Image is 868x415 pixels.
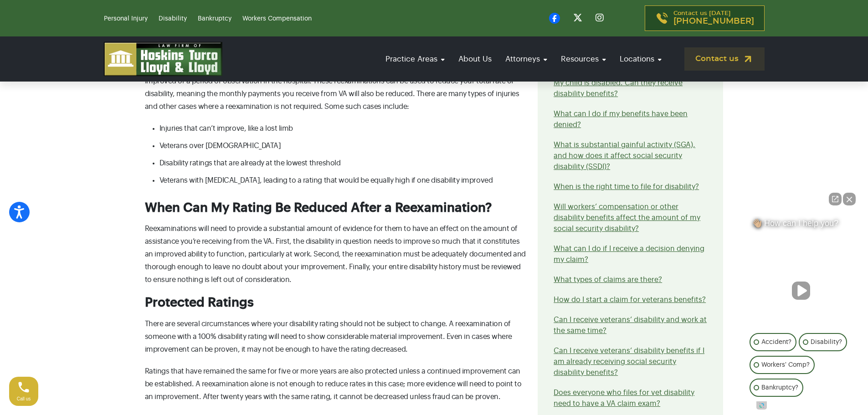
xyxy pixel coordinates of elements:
[554,347,704,376] a: Can I receive veterans’ disability benefits if I am already receiving social security disability ...
[159,122,527,135] li: Injuries that can’t improve, like a lost limb
[159,15,187,22] a: Disability
[843,193,856,205] button: Close Intaker Chat Widget
[792,282,810,300] button: Unmute video
[198,15,231,22] a: Bankruptcy
[145,200,527,216] h3: When Can My Rating Be Reduced After a Reexamination?
[554,110,688,128] a: What can I do if my benefits have been denied?
[242,15,312,22] a: Workers Compensation
[554,296,706,303] a: How do I start a claim for veterans benefits?
[554,245,704,263] a: What can I do if I receive a decision denying my claim?
[761,382,798,393] p: Bankruptcy?
[159,139,527,152] li: Veterans over [DEMOGRAPHIC_DATA]
[673,10,754,26] p: Contact us [DATE]
[554,316,707,334] a: Can I receive veterans’ disability and work at the same time?
[615,46,666,72] a: Locations
[761,359,810,370] p: Workers' Comp?
[761,337,791,348] p: Accident?
[645,5,765,31] a: Contact us [DATE][PHONE_NUMBER]
[673,17,754,26] span: [PHONE_NUMBER]
[17,396,31,401] span: Call us
[145,295,527,311] h3: Protected Ratings
[381,46,449,72] a: Practice Areas
[104,42,222,76] img: logo
[554,141,695,170] a: What is substantial gainful activity (SGA), and how does it affect social security disability (SS...
[684,47,765,71] a: Contact us
[554,203,700,232] a: Will workers’ compensation or other disability benefits affect the amount of my social security d...
[104,15,148,22] a: Personal Injury
[145,318,527,356] p: There are several circumstances where your disability rating should not be subject to change. A r...
[554,276,662,283] a: What types of claims are there?
[747,218,854,233] div: 👋🏼 How can I help you?
[145,222,527,286] p: Reexaminations will need to provide a substantial amount of evidence for them to have an effect o...
[454,46,496,72] a: About Us
[829,193,842,205] a: Open direct chat
[554,183,699,190] a: When is the right time to file for disability?
[159,174,527,187] li: Veterans with [MEDICAL_DATA], leading to a rating that would be equally high if one disability im...
[756,401,767,410] a: Open intaker chat
[145,365,527,403] p: Ratings that have remained the same for five or more years are also protected unless a continued ...
[811,337,842,348] p: Disability?
[159,157,527,169] li: Disability ratings that are already at the lowest threshold
[556,46,611,72] a: Resources
[554,389,694,407] a: Does everyone who files for vet disability need to have a VA claim exam?
[501,46,552,72] a: Attorneys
